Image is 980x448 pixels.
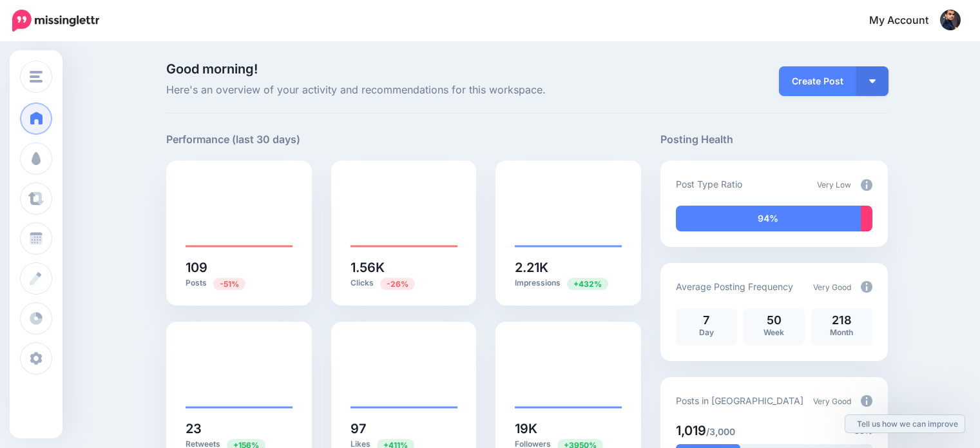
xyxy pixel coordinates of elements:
[817,180,851,190] span: Very Low
[166,61,258,77] span: Good morning!
[30,71,43,83] img: menu.png
[699,327,714,337] span: Day
[515,277,622,289] p: Impressions
[676,206,861,231] div: 94% of your posts in the last 30 days have been from Drip Campaigns
[861,179,872,191] img: info-circle-grey.png
[12,10,99,32] img: Missinglettr
[186,422,293,435] h5: 23
[660,131,888,148] h5: Posting Health
[861,281,872,293] img: info-circle-grey.png
[676,279,793,294] p: Average Posting Frequency
[166,82,641,99] span: Here's an overview of your activity and recommendations for this workspace.
[818,315,866,326] p: 218
[515,261,622,274] h5: 2.21K
[682,315,731,326] p: 7
[779,66,856,96] a: Create Post
[869,79,876,83] img: arrow-down-white.png
[750,315,798,326] p: 50
[856,5,961,37] a: My Account
[567,278,608,290] span: Previous period: 415
[764,327,784,337] span: Week
[351,277,457,289] p: Clicks
[706,426,735,437] span: /3,000
[676,393,803,408] p: Posts in [GEOGRAPHIC_DATA]
[166,131,300,148] h5: Performance (last 30 days)
[813,282,851,292] span: Very Good
[676,423,706,438] span: 1,019
[186,277,293,289] p: Posts
[213,278,245,290] span: Previous period: 222
[515,422,622,435] h5: 19K
[861,206,872,231] div: 6% of your posts in the last 30 days have been from Curated content
[351,261,457,274] h5: 1.56K
[351,422,457,435] h5: 97
[380,278,415,290] span: Previous period: 2.12K
[813,396,851,406] span: Very Good
[861,395,872,407] img: info-circle-grey.png
[830,327,853,337] span: Month
[676,177,742,191] p: Post Type Ratio
[845,415,965,433] a: Tell us how we can improve
[186,261,293,274] h5: 109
